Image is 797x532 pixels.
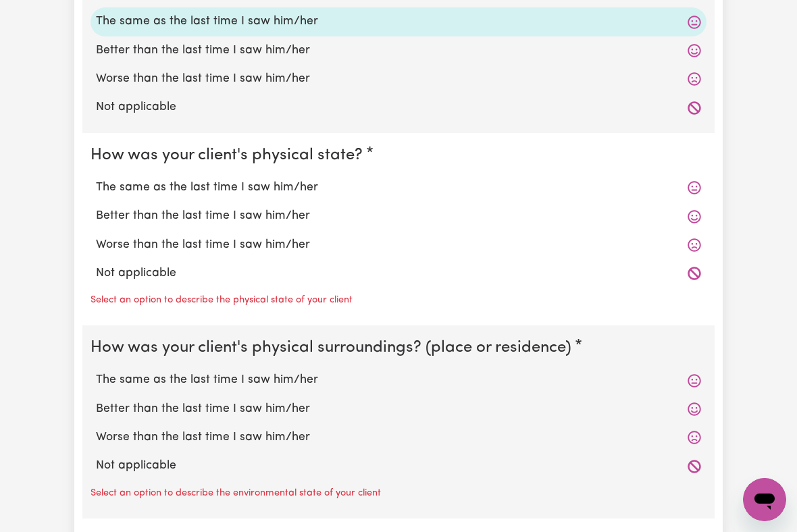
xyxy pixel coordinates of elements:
label: Worse than the last time I saw him/her [96,70,701,88]
legend: How was your client's physical surroundings? (place or residence) [91,336,577,361]
label: Worse than the last time I saw him/her [96,429,701,446]
label: Worse than the last time I saw him/her [96,236,701,254]
p: Select an option to describe the environmental state of your client [91,486,381,501]
label: The same as the last time I saw him/her [96,371,701,389]
iframe: Button to launch messaging window [743,478,786,521]
label: Better than the last time I saw him/her [96,400,701,418]
p: Select an option to describe the physical state of your client [91,293,353,308]
label: The same as the last time I saw him/her [96,13,701,30]
label: Not applicable [96,265,701,282]
legend: How was your client's physical state? [91,144,368,168]
label: Not applicable [96,457,701,475]
label: Better than the last time I saw him/her [96,207,701,225]
label: Better than the last time I saw him/her [96,42,701,59]
label: Not applicable [96,99,701,116]
label: The same as the last time I saw him/her [96,179,701,196]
